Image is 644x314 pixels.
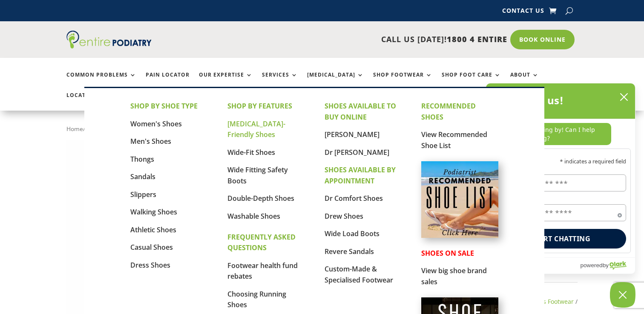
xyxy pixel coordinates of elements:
[421,248,474,258] strong: SHOES ON SALE
[447,34,507,44] span: 1800 4 ENTIRE
[495,204,626,221] input: Email
[495,197,626,203] label: Email*
[325,194,383,203] a: Dr Comfort Shoes
[421,101,476,122] strong: RECOMMENDED SHOES
[421,161,498,238] img: podiatrist-recommended-shoe-list-australia-entire-podiatry
[66,123,578,134] nav: Breadcrumb
[603,260,609,271] span: by
[227,101,292,111] strong: SHOP BY FEATURES
[227,211,280,221] a: Washable Shoes
[130,225,176,234] a: Athletic Shoes
[618,211,622,216] span: Required field
[373,72,432,90] a: Shop Footwear
[325,264,393,285] a: Custom-Made & Specialised Footwear
[442,72,501,90] a: Shop Foot Care
[325,130,379,139] a: [PERSON_NAME]
[495,168,626,173] label: Name
[146,72,190,90] a: Pain Locator
[510,30,575,49] a: Book Online
[227,165,288,186] a: Wide Fitting Safety Boots
[262,72,298,90] a: Services
[66,92,109,111] a: Locations
[66,31,152,49] img: logo (1)
[66,42,152,50] a: Entire Podiatry
[510,72,539,90] a: About
[486,83,635,274] div: olark chatbox
[227,148,275,157] a: Wide-Fit Shoes
[130,119,182,128] a: Women's Shoes
[66,125,83,133] a: Home
[502,8,544,17] a: Contact Us
[421,231,498,240] a: Podiatrist Recommended Shoe List Australia
[130,154,154,164] a: Thongs
[421,266,487,286] a: View big shoe brand sales
[486,119,635,148] div: chat
[66,72,136,90] a: Common Problems
[130,172,155,181] a: Sandals
[325,165,396,186] strong: SHOES AVAILABLE BY APPOINTMENT
[307,72,364,90] a: [MEDICAL_DATA]
[580,260,602,271] span: powered
[580,258,635,274] a: Powered by Olark
[490,123,611,145] p: Thanks for stopping by! Can I help you with anything?
[325,148,389,157] a: Dr [PERSON_NAME]
[495,229,626,248] button: Start chatting
[130,137,171,146] a: Men's Shoes
[227,261,298,281] a: Footwear health fund rebates
[325,211,363,221] a: Drew Shoes
[130,260,170,270] a: Dress Shoes
[184,34,507,45] p: CALL US [DATE]!
[520,297,574,305] a: Women's Footwear
[227,289,286,310] a: Choosing Running Shoes
[421,130,487,150] a: View Recommended Shoe List
[495,175,626,192] input: Name
[325,101,396,122] strong: SHOES AVAILABLE TO BUY ONLINE
[199,72,253,90] a: Our Expertise
[325,229,379,238] a: Wide Load Boots
[130,243,173,252] a: Casual Shoes
[130,101,198,111] strong: SHOP BY SHOE TYPE
[227,119,285,140] a: [MEDICAL_DATA]-Friendly Shoes
[610,282,635,308] button: Close Chatbox
[130,207,177,217] a: Walking Shoes
[227,194,294,203] a: Double-Depth Shoes
[227,232,296,253] strong: FREQUENTLY ASKED QUESTIONS
[325,247,374,256] a: Revere Sandals
[617,91,631,103] button: close chatbox
[495,159,626,164] p: * indicates a required field
[130,190,156,199] a: Slippers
